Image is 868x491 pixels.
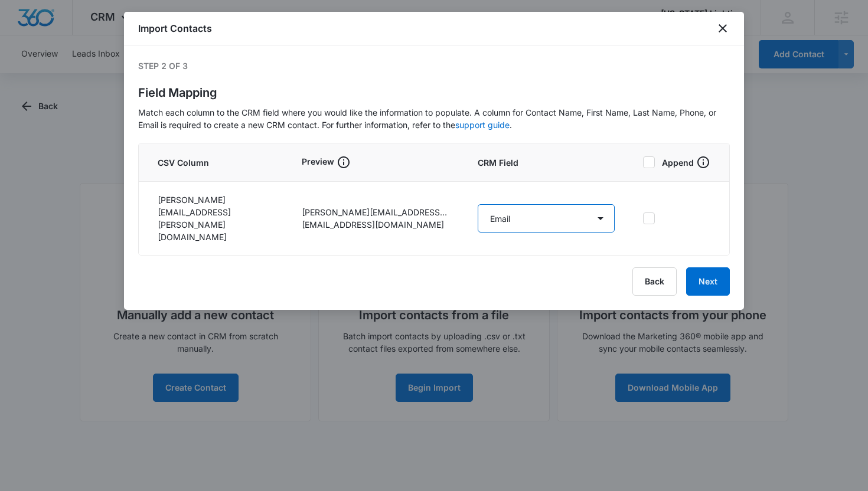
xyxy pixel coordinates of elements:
span: CSV Column [158,156,273,169]
h1: Field Mapping [138,84,730,102]
a: support guide [455,120,510,130]
button: close [716,21,730,35]
p: Match each column to the CRM field where you would like the information to populate. A column for... [138,106,730,131]
p: [PERSON_NAME][EMAIL_ADDRESS][PERSON_NAME][DOMAIN_NAME] [302,206,449,218]
h1: Import Contacts [138,21,212,35]
label: Append [643,155,710,169]
div: Preview [302,155,449,169]
button: Next [686,267,730,296]
span: CRM Field [478,156,615,169]
button: Back [632,267,677,296]
p: Step 2 of 3 [138,60,730,72]
td: [PERSON_NAME][EMAIL_ADDRESS][PERSON_NAME][DOMAIN_NAME] [139,182,288,256]
p: [EMAIL_ADDRESS][DOMAIN_NAME] [302,218,449,231]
